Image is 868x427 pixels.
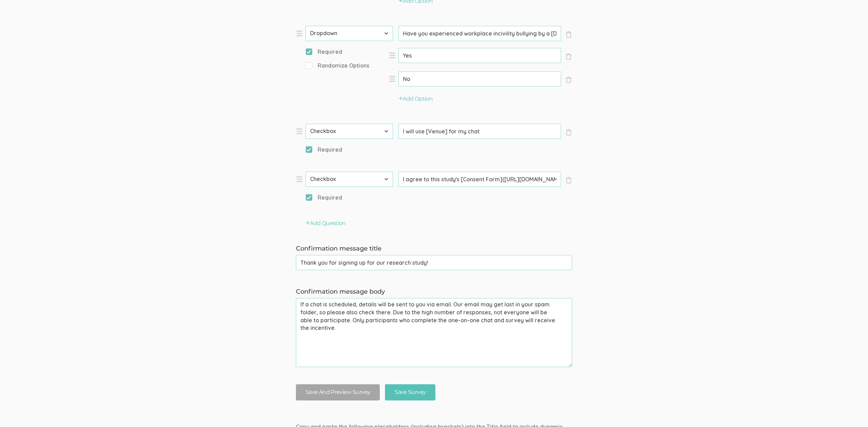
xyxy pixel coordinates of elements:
span: Required [306,48,342,56]
span: Required [306,146,342,154]
button: Save And Preview Survey [296,384,380,400]
input: Type question here... [398,172,561,187]
input: Type question here... [398,124,561,139]
span: × [565,31,572,38]
span: × [565,53,572,60]
button: Add Question [306,220,346,227]
span: × [565,129,572,136]
label: Confirmation message title [296,244,572,253]
span: Randomize Options [306,62,369,70]
label: Confirmation message body [296,287,572,296]
input: Type option here... [398,71,561,87]
input: Type option here... [398,48,561,63]
input: Type question here... [398,26,561,41]
span: × [565,177,572,184]
iframe: Chat Widget [833,394,868,427]
button: Add Option [399,95,433,103]
span: × [565,77,572,83]
input: Save Survey [385,384,435,400]
span: Required [306,194,342,202]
